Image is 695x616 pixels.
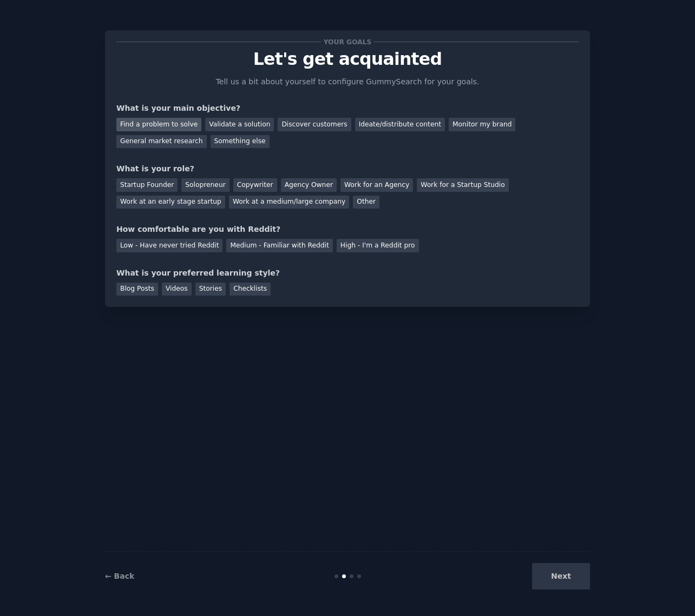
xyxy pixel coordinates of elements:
[353,196,379,209] div: Other
[116,118,201,131] div: Find a problem to solve
[181,178,229,192] div: Solopreneur
[116,196,225,209] div: Work at an early stage startup
[278,118,351,131] div: Discover customers
[116,163,579,175] div: What is your role?
[229,196,349,209] div: Work at a medium/large company
[116,103,579,114] div: What is your main objective?
[195,283,226,296] div: Stories
[116,135,207,149] div: General market research
[211,76,484,88] p: Tell us a bit about yourself to configure GummySearch for your goals.
[116,50,579,69] p: Let's get acquainted
[281,178,337,192] div: Agency Owner
[417,178,508,192] div: Work for a Startup Studio
[233,178,277,192] div: Copywriter
[449,118,515,131] div: Monitor my brand
[105,572,134,580] a: ← Back
[355,118,445,131] div: Ideate/distribute content
[211,135,270,149] div: Something else
[205,118,274,131] div: Validate a solution
[162,283,192,296] div: Videos
[116,178,178,192] div: Startup Founder
[116,224,579,235] div: How comfortable are you with Reddit?
[226,239,332,252] div: Medium - Familiar with Reddit
[340,178,413,192] div: Work for an Agency
[337,239,419,252] div: High - I'm a Reddit pro
[116,283,158,296] div: Blog Posts
[322,36,373,48] span: Your goals
[230,283,271,296] div: Checklists
[116,267,579,279] div: What is your preferred learning style?
[116,239,222,252] div: Low - Have never tried Reddit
